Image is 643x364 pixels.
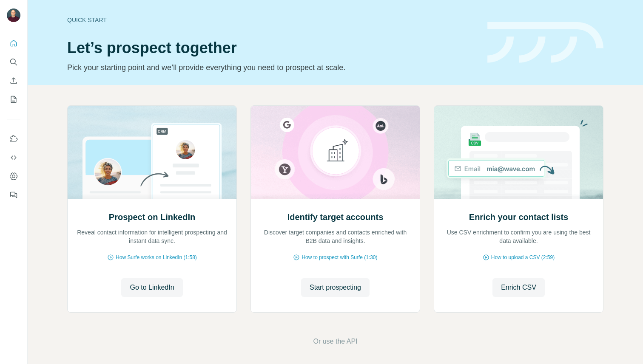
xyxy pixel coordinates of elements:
[76,228,228,245] p: Reveal contact information for intelligent prospecting and instant data sync.
[7,169,20,184] button: Dashboard
[109,211,195,223] h2: Prospect on LinkedIn
[313,336,357,347] button: Or use the API
[443,228,595,245] p: Use CSV enrichment to confirm you are using the best data available.
[302,254,377,261] span: How to prospect with Surfe (1:30)
[7,131,20,147] button: Use Surfe on LinkedIn
[492,278,545,297] button: Enrich CSV
[7,8,20,22] img: Avatar
[116,254,197,261] span: How Surfe works on LinkedIn (1:58)
[7,187,20,203] button: Feedback
[7,150,20,165] button: Use Surfe API
[7,92,20,107] button: My lists
[67,16,477,24] div: Quick start
[501,282,536,293] span: Enrich CSV
[250,106,420,199] img: Identify target accounts
[67,40,477,56] h1: Let’s prospect together
[287,211,384,223] h2: Identify target accounts
[487,22,603,63] img: banner
[121,278,182,297] button: Go to LinkedIn
[469,211,568,223] h2: Enrich your contact lists
[7,36,20,51] button: Quick start
[130,282,174,293] span: Go to LinkedIn
[67,62,477,73] p: Pick your starting point and we’ll provide everything you need to prospect at scale.
[310,282,361,293] span: Start prospecting
[7,73,20,88] button: Enrich CSV
[67,106,237,199] img: Prospect on LinkedIn
[259,228,411,245] p: Discover target companies and contacts enriched with B2B data and insights.
[491,254,555,261] span: How to upload a CSV (2:59)
[301,278,370,297] button: Start prospecting
[7,54,20,70] button: Search
[434,106,603,199] img: Enrich your contact lists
